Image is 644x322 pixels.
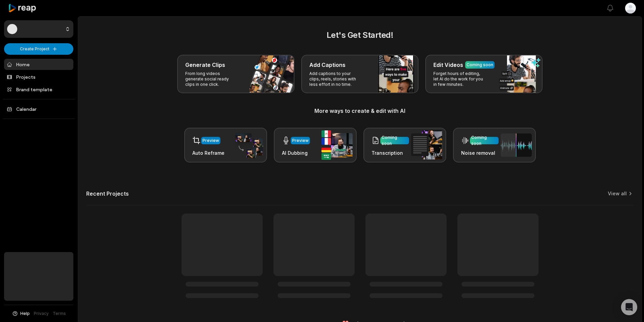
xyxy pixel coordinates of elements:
[4,71,73,82] a: Projects
[20,311,30,317] span: Help
[53,311,66,317] a: Terms
[467,62,493,68] div: Coming soon
[501,133,532,157] img: noise_removal.png
[86,107,634,115] h3: More ways to create & edit with AI
[461,149,499,156] h3: Noise removal
[411,130,442,159] img: transcription.png
[309,71,362,87] p: Add captions to your clips, reels, stories with less effort in no time.
[433,61,463,69] h3: Edit Videos
[471,134,497,147] div: Coming soon
[608,190,627,197] a: View all
[4,103,73,115] a: Calendar
[4,84,73,95] a: Brand template
[321,130,353,160] img: ai_dubbing.png
[232,132,263,158] img: auto_reframe.png
[202,138,219,144] div: Preview
[12,311,30,317] button: Help
[4,43,73,55] button: Create Project
[34,311,49,317] a: Privacy
[372,149,409,156] h3: Transcription
[621,299,637,315] div: Open Intercom Messenger
[282,149,310,156] h3: AI Dubbing
[433,71,486,87] p: Forget hours of editing, let AI do the work for you in few minutes.
[292,138,309,144] div: Preview
[86,190,129,197] h2: Recent Projects
[192,149,224,156] h3: Auto Reframe
[86,29,634,41] h2: Let's Get Started!
[185,61,225,69] h3: Generate Clips
[309,61,345,69] h3: Add Captions
[4,59,73,70] a: Home
[185,71,238,87] p: From long videos generate social ready clips in one click.
[382,134,408,147] div: Coming soon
